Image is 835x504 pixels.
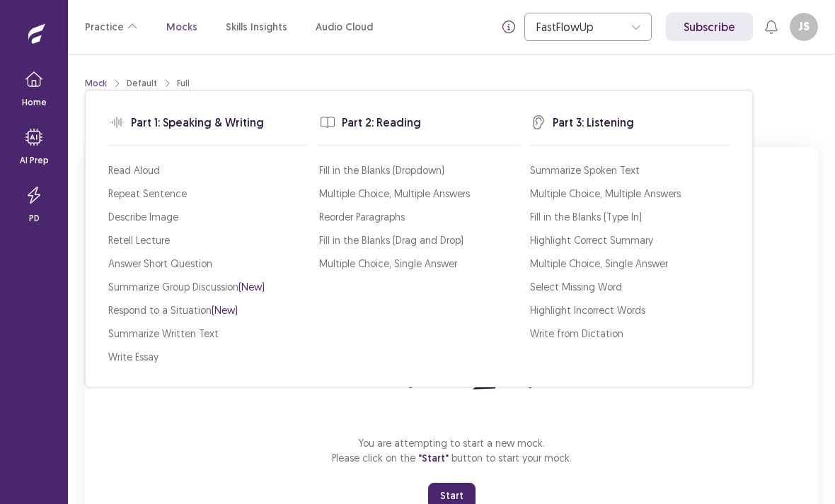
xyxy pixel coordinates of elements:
div: FastFlowUp [536,13,624,40]
button: info [496,14,522,40]
div: Full [177,77,190,90]
span: "Start" [418,452,449,464]
a: Answer Short Question [108,256,212,271]
a: Summarize Written Text [108,326,219,341]
nav: breadcrumb [85,77,190,90]
a: Multiple Choice, Single Answer [319,256,457,271]
a: Read Aloud [108,163,160,177]
p: Part 1: Speaking & Writing [131,114,264,131]
a: Retell Lecture [108,233,170,247]
a: Highlight Correct Summary [530,233,653,247]
a: Mock [85,77,107,90]
p: Part 2: Reading [342,114,421,131]
a: Fill in the Blanks (Dropdown) [319,163,444,177]
a: Summarize Group Discussion(New) [108,279,265,294]
a: Multiple Choice, Single Answer [530,256,668,271]
a: Summarize Spoken Text [530,163,640,177]
a: Repeat Sentence [108,186,187,201]
p: Summarize Group Discussion [108,279,265,294]
div: Default [127,77,157,90]
p: Home [22,96,47,109]
a: Describe Image [108,209,178,224]
a: Respond to a Situation(New) [108,303,238,317]
a: Audio Cloud [316,20,373,35]
span: (New) [212,304,238,316]
a: Fill in the Blanks (Drag and Drop) [319,233,463,247]
a: Skills Insights [226,20,287,35]
a: Write from Dictation [530,326,623,341]
button: Practice [85,14,138,40]
p: Respond to a Situation [108,303,238,317]
p: PD [29,212,40,225]
button: JS [790,13,818,41]
a: Reorder Paragraphs [319,209,405,224]
a: Multiple Choice, Multiple Answers [319,186,470,201]
a: Mocks [166,20,197,35]
a: Write Essay [108,349,159,364]
a: Multiple Choice, Multiple Answers [530,186,681,201]
a: Select Missing Word [530,279,622,294]
a: Highlight Incorrect Words [530,303,645,317]
a: Subscribe [666,13,753,41]
a: Fill in the Blanks (Type In) [530,209,642,224]
p: Part 3: Listening [553,114,634,131]
p: AI Prep [20,154,49,167]
span: (New) [238,281,265,293]
p: You are attempting to start a new mock. Please click on the button to start your mock. [332,435,572,466]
